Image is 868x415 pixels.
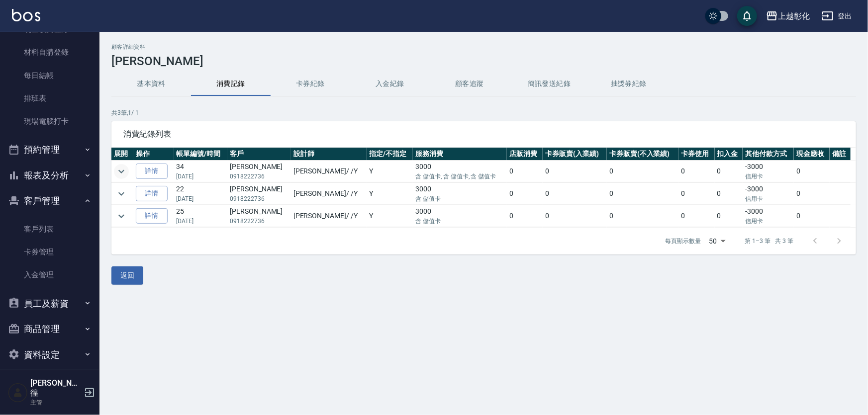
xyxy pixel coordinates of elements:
p: [DATE] [176,217,225,226]
button: 入金紀錄 [350,72,430,96]
th: 帳單編號/時間 [174,148,227,161]
td: [PERSON_NAME] / /Y [291,205,367,227]
p: 含 儲值卡 [415,217,504,226]
button: expand row [114,209,129,224]
td: 0 [607,183,678,205]
td: 3000 [413,161,507,182]
td: 0 [607,161,678,182]
p: 含 儲值卡 [415,194,504,203]
td: 0 [715,205,743,227]
h2: 顧客詳細資料 [111,44,856,50]
td: -3000 [743,183,794,205]
td: 0 [794,161,830,182]
th: 服務消費 [413,148,507,161]
p: 0918222736 [230,217,289,226]
td: 22 [174,183,227,205]
td: 25 [174,205,227,227]
h3: [PERSON_NAME] [111,54,856,68]
button: 返回 [111,266,143,285]
p: 信用卡 [745,217,791,226]
button: 員工及薪資 [4,291,96,317]
td: 0 [794,183,830,205]
button: save [737,6,757,26]
td: 0 [715,161,743,182]
a: 詳情 [136,208,168,224]
a: 每日結帳 [4,64,96,87]
td: 0 [507,205,543,227]
td: 0 [607,205,678,227]
th: 指定/不指定 [367,148,413,161]
td: 34 [174,161,227,182]
p: 信用卡 [745,194,791,203]
button: 上越彰化 [762,6,814,26]
p: [DATE] [176,194,225,203]
a: 排班表 [4,87,96,110]
td: [PERSON_NAME] / /Y [291,161,367,182]
div: 50 [705,228,729,254]
td: -3000 [743,161,794,182]
p: 0918222736 [230,194,289,203]
td: 0 [507,161,543,182]
button: 報表及分析 [4,163,96,188]
td: 0 [678,205,714,227]
button: 客戶管理 [4,188,96,214]
a: 入金管理 [4,263,96,286]
p: 信用卡 [745,172,791,181]
td: [PERSON_NAME] [227,183,291,205]
td: 0 [543,205,607,227]
button: 資料設定 [4,342,96,368]
td: 3000 [413,205,507,227]
button: 消費記錄 [191,72,271,96]
td: 0 [507,183,543,205]
button: expand row [114,186,129,201]
button: 基本資料 [111,72,191,96]
p: 0918222736 [230,172,289,181]
td: Y [367,161,413,182]
td: 0 [715,183,743,205]
p: 第 1–3 筆 共 3 筆 [745,237,793,246]
a: 卡券管理 [4,241,96,263]
th: 客戶 [227,148,291,161]
div: 上越彰化 [778,10,810,22]
td: Y [367,205,413,227]
p: 主管 [30,398,81,407]
th: 展開 [111,148,133,161]
td: 0 [678,161,714,182]
th: 扣入金 [715,148,743,161]
button: 卡券紀錄 [271,72,350,96]
td: -3000 [743,205,794,227]
th: 備註 [830,148,851,161]
button: 顧客追蹤 [430,72,509,96]
img: Person [8,383,28,403]
button: 抽獎券紀錄 [589,72,669,96]
td: [PERSON_NAME] [227,205,291,227]
th: 其他付款方式 [743,148,794,161]
th: 卡券販賣(不入業績) [607,148,678,161]
p: [DATE] [176,172,225,181]
th: 店販消費 [507,148,543,161]
td: 0 [543,183,607,205]
button: expand row [114,164,129,179]
td: [PERSON_NAME] / /Y [291,183,367,205]
th: 現金應收 [794,148,830,161]
td: 0 [794,205,830,227]
button: 簡訊發送紀錄 [509,72,589,96]
a: 現場電腦打卡 [4,110,96,133]
a: 詳情 [136,164,168,179]
td: 0 [678,183,714,205]
a: 詳情 [136,186,168,201]
td: 3000 [413,183,507,205]
td: 0 [543,161,607,182]
a: 材料自購登錄 [4,41,96,64]
h5: [PERSON_NAME]徨 [30,378,81,398]
td: Y [367,183,413,205]
p: 含 儲值卡, 含 儲值卡, 含 儲值卡 [415,172,504,181]
th: 卡券販賣(入業績) [543,148,607,161]
a: 客戶列表 [4,218,96,241]
button: 商品管理 [4,316,96,342]
button: 預約管理 [4,137,96,163]
button: 登出 [818,7,856,25]
th: 設計師 [291,148,367,161]
th: 操作 [133,148,174,161]
td: [PERSON_NAME] [227,161,291,182]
